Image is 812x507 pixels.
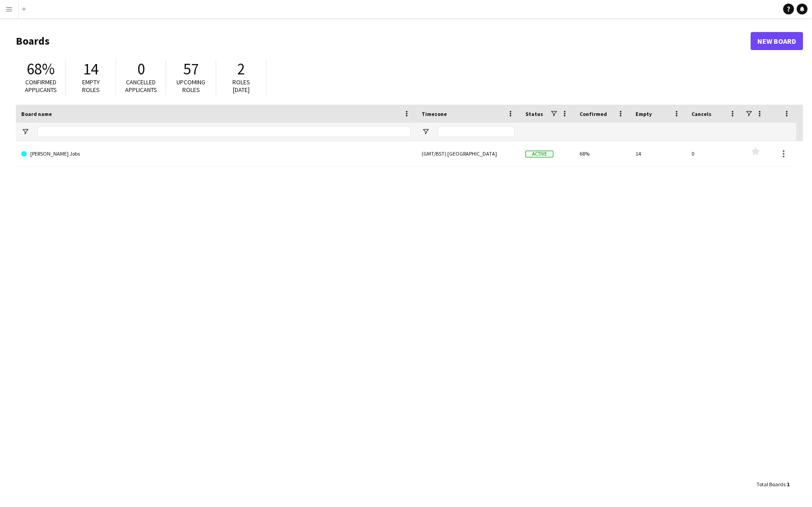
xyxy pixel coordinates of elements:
[232,78,250,94] span: Roles [DATE]
[137,59,145,79] span: 0
[416,141,520,166] div: (GMT/BST) [GEOGRAPHIC_DATA]
[756,475,789,493] div: :
[27,59,55,79] span: 68%
[422,111,447,117] span: Timezone
[574,141,630,166] div: 68%
[686,141,742,166] div: 0
[525,111,543,117] span: Status
[636,111,652,117] span: Empty
[16,34,751,48] h1: Boards
[580,111,607,117] span: Confirmed
[422,128,430,136] button: Open Filter Menu
[82,78,100,94] span: Empty roles
[237,59,245,79] span: 2
[21,111,52,117] span: Board name
[83,59,98,79] span: 14
[691,111,711,117] span: Cancels
[37,126,411,137] input: Board name Filter Input
[630,141,686,166] div: 14
[438,126,515,137] input: Timezone Filter Input
[751,32,803,50] a: New Board
[21,141,411,166] a: [PERSON_NAME] Jobs
[756,481,785,488] span: Total Boards
[25,78,57,94] span: Confirmed applicants
[125,78,157,94] span: Cancelled applicants
[176,78,205,94] span: Upcoming roles
[21,128,29,136] button: Open Filter Menu
[183,59,199,79] span: 57
[787,481,789,488] span: 1
[525,151,553,157] span: Active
